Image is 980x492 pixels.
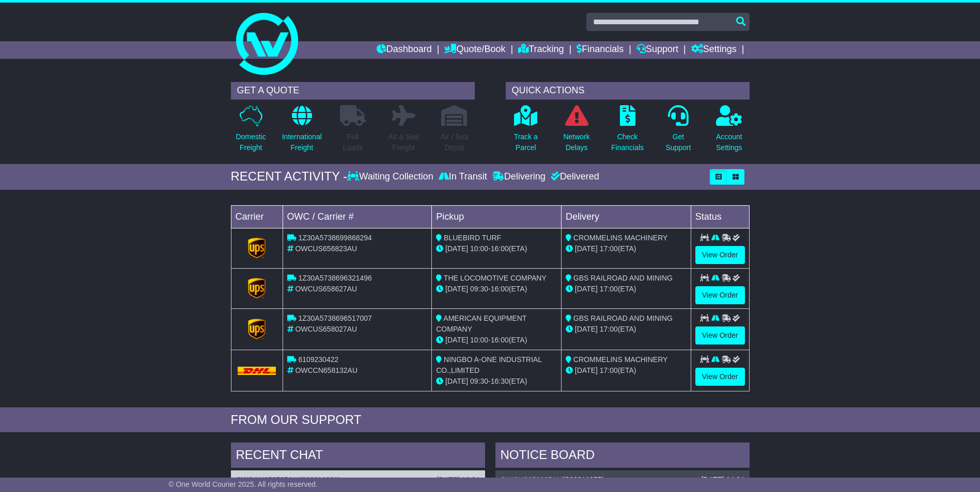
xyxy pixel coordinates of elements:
div: [DATE] 10:34 [437,475,479,484]
span: © One World Courier 2025. All rights reserved. [168,480,318,488]
p: Domestic Freight [236,132,266,153]
div: FROM OUR SUPPORT [231,413,750,428]
span: 17:00 [600,325,618,333]
span: BLUEBIRD TURF [444,234,501,242]
a: View Order [695,326,745,345]
a: OWCAU658707AU [236,475,299,484]
div: (ETA) [566,243,687,254]
span: [DATE] [445,285,468,293]
p: Network Delays [563,132,589,153]
span: 17:00 [600,366,618,374]
span: 10:00 [470,336,488,344]
a: DomesticFreight [235,105,266,159]
div: (ETA) [566,365,687,376]
a: Settings [691,41,737,59]
span: OWCUS658627AU [295,285,357,293]
a: AccountSettings [715,105,743,159]
p: International Freight [282,132,322,153]
span: 16:30 [491,377,509,385]
div: Delivering [490,171,548,183]
span: [DATE] [575,325,598,333]
span: GBS RAILROAD AND MINING [573,274,673,282]
td: Delivery [561,205,691,228]
span: CROMMELINS MACHINERY [573,234,668,242]
span: THE LOCOMOTIVE COMPANY [444,274,547,282]
div: - (ETA) [436,243,557,254]
a: View Order [695,246,745,264]
span: OWCUS658027AU [295,325,357,333]
div: Waiting Collection [347,171,435,183]
p: Air / Sea Depot [441,132,469,153]
td: OWC / Carrier # [283,205,432,228]
a: View Order [695,286,745,304]
span: S00311055 [565,475,602,484]
p: Get Support [665,132,691,153]
img: GetCarrierServiceLogo [248,278,266,299]
span: 17:00 [600,285,618,293]
span: 09:30 [470,285,488,293]
span: CROMMELINS MACHINERY [573,355,668,364]
a: Financials [577,41,624,59]
div: [DATE] 14:24 [701,475,744,484]
div: ( ) [236,475,480,484]
a: Track aParcel [514,105,538,159]
span: 09:30 [470,377,488,385]
span: AMERICAN EQUIPMENT COMPANY [436,314,526,333]
a: OWCUS658627AU [501,475,563,484]
div: - (ETA) [436,335,557,346]
div: In Transit [436,171,490,183]
span: [DATE] [575,244,598,253]
div: QUICK ACTIONS [506,82,750,100]
span: NINGBO A-ONE INDUSTRIAL CO.,LIMITED [436,355,541,374]
div: NOTICE BOARD [495,442,750,470]
td: Status [691,205,749,228]
div: Delivered [548,171,599,183]
span: 16:00 [491,285,509,293]
span: 16:00 [491,244,509,253]
a: InternationalFreight [282,105,322,159]
div: GET A QUOTE [231,82,475,100]
div: RECENT CHAT [231,442,485,470]
span: S00311031 [301,475,338,484]
span: 17:00 [600,244,618,253]
a: View Order [695,368,745,386]
span: 10:00 [470,244,488,253]
p: Air & Sea Freight [388,132,419,153]
div: - (ETA) [436,284,557,294]
a: GetSupport [665,105,691,159]
td: Carrier [231,205,283,228]
a: Dashboard [377,41,432,59]
span: [DATE] [445,377,468,385]
div: RECENT ACTIVITY - [231,169,348,184]
a: Quote/Book [444,41,505,59]
a: CheckFinancials [611,105,644,159]
img: GetCarrierServiceLogo [248,319,266,339]
span: GBS RAILROAD AND MINING [573,314,673,322]
p: Track a Parcel [514,132,538,153]
a: Support [636,41,678,59]
div: ( ) [501,475,744,484]
p: Account Settings [716,132,742,153]
p: Check Financials [611,132,644,153]
span: 1Z30A5738696517007 [298,314,371,322]
span: 1Z30A5738696321496 [298,274,371,282]
span: [DATE] [575,285,598,293]
span: [DATE] [445,244,468,253]
span: OWCCN658132AU [295,366,357,374]
span: [DATE] [575,366,598,374]
a: Tracking [518,41,564,59]
a: NetworkDelays [563,105,590,159]
div: (ETA) [566,284,687,294]
p: Full Loads [340,132,366,153]
img: GetCarrierServiceLogo [248,238,266,258]
div: - (ETA) [436,376,557,387]
span: 6109230422 [298,355,338,364]
span: 1Z30A5738699868294 [298,234,371,242]
img: DHL.png [238,367,276,375]
div: (ETA) [566,324,687,335]
td: Pickup [432,205,562,228]
span: 16:00 [491,336,509,344]
span: [DATE] [445,336,468,344]
span: OWCUS656823AU [295,244,357,253]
